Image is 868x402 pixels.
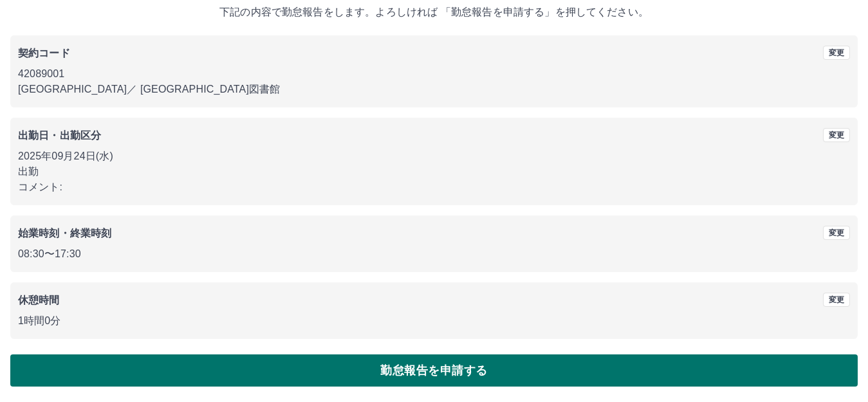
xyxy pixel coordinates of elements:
b: 出勤日・出勤区分 [18,130,101,141]
button: 変更 [823,226,850,240]
b: 始業時刻・終業時刻 [18,228,111,239]
p: 下記の内容で勤怠報告をします。よろしければ 「勤怠報告を申請する」を押してください。 [10,5,858,20]
button: 変更 [823,128,850,142]
p: [GEOGRAPHIC_DATA] ／ [GEOGRAPHIC_DATA]図書館 [18,82,850,97]
p: 2025年09月24日(水) [18,149,850,164]
p: 42089001 [18,66,850,82]
button: 変更 [823,46,850,60]
b: 契約コード [18,48,70,59]
b: 休憩時間 [18,295,60,306]
p: 08:30 〜 17:30 [18,246,850,262]
button: 変更 [823,293,850,307]
p: 出勤 [18,164,850,179]
button: 勤怠報告を申請する [10,354,858,387]
p: コメント: [18,179,850,195]
p: 1時間0分 [18,313,850,329]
